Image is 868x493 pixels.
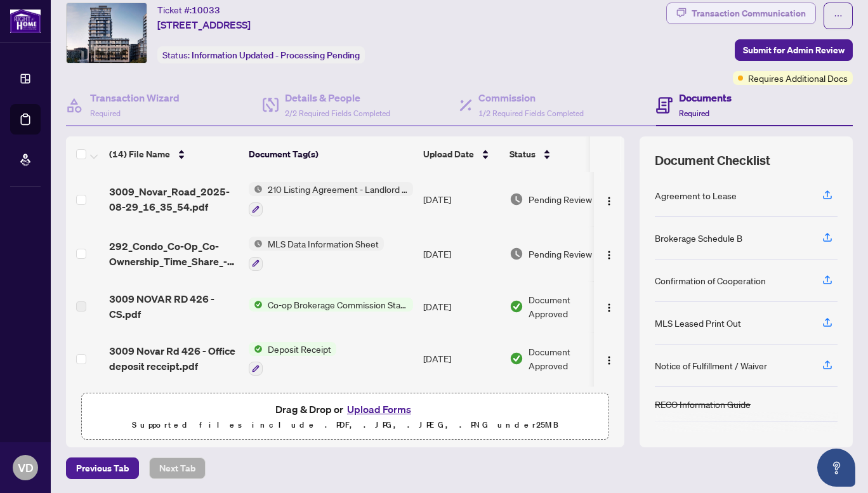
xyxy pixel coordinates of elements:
span: 3009 NOVAR RD 426 - CS.pdf [109,291,239,322]
span: 3009 Novar Rd 426 - Office deposit receipt.pdf [109,343,239,374]
img: IMG-W12287324_1.jpg [67,3,147,63]
button: Logo [599,244,619,264]
button: Logo [599,189,619,209]
img: Document Status [510,299,523,313]
span: Document Checklist [655,152,770,169]
span: 1/2 Required Fields Completed [478,108,584,118]
th: Status [504,136,612,172]
h4: Details & People [285,90,390,105]
button: Status IconMLS Data Information Sheet [249,237,384,271]
button: Next Tab [149,457,206,479]
th: Document Tag(s) [244,136,418,172]
span: (14) File Name [109,147,170,161]
img: Document Status [510,352,523,365]
span: Status [510,147,536,161]
img: Logo [604,355,614,365]
td: [DATE] [418,227,504,281]
span: Document Approved [529,345,607,372]
td: [DATE] [418,281,504,332]
button: Previous Tab [66,457,139,479]
img: Logo [604,250,614,260]
span: MLS Data Information Sheet [263,237,384,251]
span: ellipsis [834,11,843,20]
button: Transaction Communication [666,3,816,24]
img: Document Status [510,192,523,206]
span: Upload Date [423,147,474,161]
span: 292_Condo_Co-Op_Co-Ownership_Time_Share_-_Lease_Sub-Lease_MLS_Data_Information_Form_-_PropTx-[PER... [109,239,239,269]
button: Status Icon210 Listing Agreement - Landlord Representation Agreement Authority to Offer forLease [249,182,413,216]
img: Document Status [510,247,523,261]
div: Ticket #: [157,3,220,17]
td: [DATE] [418,332,504,386]
button: Upload Forms [343,401,415,417]
span: 3009_Novar_Road_2025-08-29_16_35_54.pdf [109,184,239,214]
p: Supported files include .PDF, .JPG, .JPEG, .PNG under 25 MB [89,417,601,433]
span: Submit for Admin Review [743,40,845,60]
button: Logo [599,296,619,317]
button: Open asap [817,449,855,487]
img: Status Icon [249,237,263,251]
td: [DATE] [418,386,504,440]
div: Brokerage Schedule B [655,231,742,245]
div: MLS Leased Print Out [655,316,741,330]
span: 2/2 Required Fields Completed [285,108,390,118]
div: Transaction Communication [692,3,806,23]
button: Submit for Admin Review [735,39,853,61]
img: logo [10,10,41,33]
span: 210 Listing Agreement - Landlord Representation Agreement Authority to Offer forLease [263,182,413,196]
td: [DATE] [418,172,504,227]
span: VD [18,459,34,477]
h4: Transaction Wizard [90,90,180,105]
span: Required [679,108,709,118]
span: Drag & Drop orUpload FormsSupported files include .PDF, .JPG, .JPEG, .PNG under25MB [82,393,608,440]
span: Information Updated - Processing Pending [192,49,360,61]
img: Logo [604,196,614,206]
img: Status Icon [249,298,263,312]
span: Co-op Brokerage Commission Statement [263,298,413,312]
span: Requires Additional Docs [748,71,848,85]
div: Confirmation of Cooperation [655,273,766,287]
th: Upload Date [418,136,504,172]
div: Notice of Fulfillment / Waiver [655,358,767,372]
img: Status Icon [249,182,263,196]
span: Required [90,108,121,118]
span: [STREET_ADDRESS] [157,17,251,32]
span: Drag & Drop or [275,401,415,417]
span: Document Approved [529,293,607,320]
span: 10033 [192,4,220,16]
span: Deposit Receipt [263,342,336,356]
span: Previous Tab [76,458,129,478]
div: Status: [157,46,365,63]
div: RECO Information Guide [655,397,751,411]
button: Status IconCo-op Brokerage Commission Statement [249,298,413,312]
h4: Documents [679,90,732,105]
img: Status Icon [249,342,263,356]
div: Agreement to Lease [655,188,737,202]
h4: Commission [478,90,584,105]
button: Status IconDeposit Receipt [249,342,336,376]
span: Pending Review [529,192,592,206]
button: Logo [599,348,619,369]
span: Pending Review [529,247,592,261]
th: (14) File Name [104,136,244,172]
img: Logo [604,303,614,313]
